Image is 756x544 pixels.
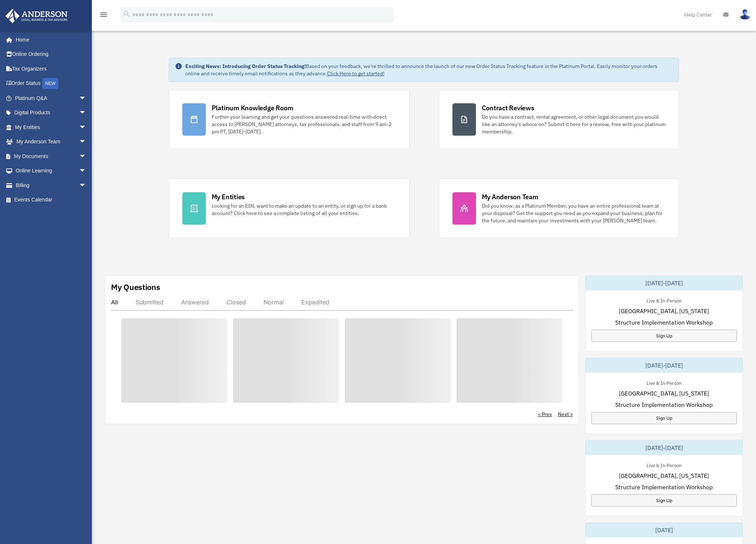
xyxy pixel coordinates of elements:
a: My Anderson Team Did you know, as a Platinum Member, you have an entire professional team at your... [439,179,680,238]
a: Contract Reviews Do you have a contract, rental agreement, or other legal document you would like... [439,90,680,149]
div: [DATE]-[DATE] [585,276,743,290]
img: User Pic [739,9,750,20]
a: Tax Organizers [5,61,97,76]
div: Closed [226,298,246,306]
div: My Anderson Team [482,192,538,201]
a: Sign Up [591,494,737,507]
div: Contract Reviews [482,103,534,112]
a: My Anderson Teamarrow_drop_down [5,135,97,149]
a: Order StatusNEW [5,76,97,91]
div: NEW [42,78,58,89]
div: Looking for an EIN, want to make an update to an entity, or sign up for a bank account? Click her... [212,202,396,217]
div: Expedited [301,298,329,306]
div: Based on your feedback, we're thrilled to announce the launch of our new Order Status Tracking fe... [185,62,673,77]
span: Structure Implementation Workshop [615,483,713,491]
span: arrow_drop_down [79,149,94,164]
div: My Entities [212,192,245,201]
span: Structure Implementation Workshop [615,318,713,327]
div: Platinum Knowledge Room [212,103,293,112]
span: arrow_drop_down [79,135,94,150]
div: All [111,298,118,306]
div: Live & In-Person [641,461,687,469]
div: Further your learning and get your questions answered real-time with direct access to [PERSON_NAM... [212,113,396,135]
a: My Entities Looking for an EIN, want to make an update to an entity, or sign up for a bank accoun... [169,179,409,238]
a: Online Learningarrow_drop_down [5,164,97,178]
a: menu [99,13,108,19]
a: Click Here to get started! [327,70,384,77]
a: < Prev [538,411,552,418]
span: arrow_drop_down [79,164,94,179]
strong: Exciting News: Introducing Order Status Tracking! [185,63,306,69]
div: Do you have a contract, rental agreement, or other legal document you would like an attorney's ad... [482,113,666,135]
div: [DATE]-[DATE] [585,440,743,455]
div: Answered [181,298,209,306]
a: Next > [558,411,573,418]
span: Structure Implementation Workshop [615,400,713,409]
a: My Entitiesarrow_drop_down [5,120,97,135]
a: Platinum Knowledge Room Further your learning and get your questions answered real-time with dire... [169,90,409,149]
span: arrow_drop_down [79,105,94,121]
div: Live & In-Person [641,296,687,304]
span: arrow_drop_down [79,91,94,106]
a: Platinum Q&Aarrow_drop_down [5,91,97,105]
img: Anderson Advisors Platinum Portal [3,9,70,23]
i: menu [99,10,108,19]
div: Live & In-Person [641,379,687,386]
div: My Questions [111,282,160,293]
a: My Documentsarrow_drop_down [5,149,97,164]
a: Events Calendar [5,193,97,207]
a: Sign Up [591,330,737,342]
span: [GEOGRAPHIC_DATA], [US_STATE] [619,471,709,480]
span: [GEOGRAPHIC_DATA], [US_STATE] [619,389,709,398]
div: [DATE]-[DATE] [585,358,743,373]
a: Digital Productsarrow_drop_down [5,105,97,120]
div: Did you know, as a Platinum Member, you have an entire professional team at your disposal? Get th... [482,202,666,224]
a: Online Ordering [5,47,97,62]
span: [GEOGRAPHIC_DATA], [US_STATE] [619,307,709,315]
div: Normal [264,298,284,306]
a: Home [5,32,94,47]
span: arrow_drop_down [79,120,94,135]
a: Billingarrow_drop_down [5,178,97,193]
a: Sign Up [591,412,737,424]
div: Submitted [136,298,164,306]
span: arrow_drop_down [79,178,94,193]
div: [DATE] [585,523,743,537]
i: search [123,10,131,18]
